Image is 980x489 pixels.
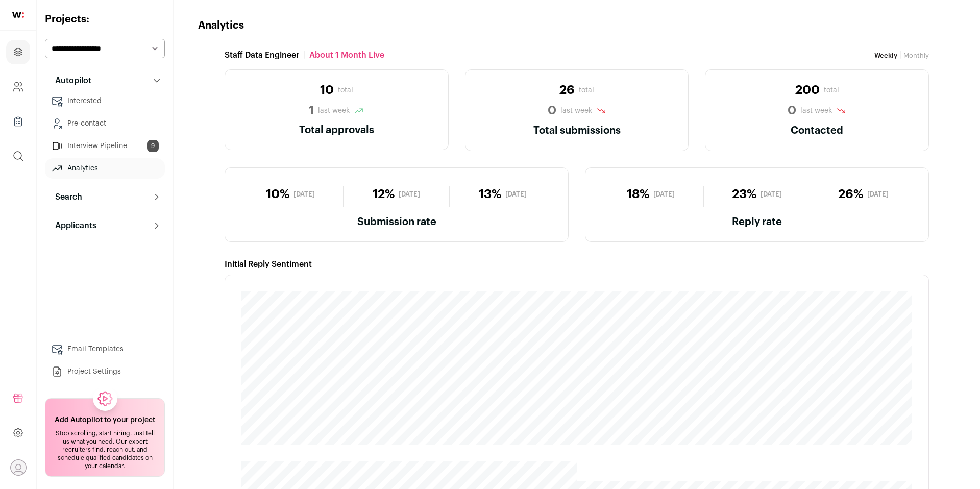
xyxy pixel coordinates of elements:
[548,103,556,119] span: 0
[45,136,165,156] a: Interview Pipeline9
[237,123,436,137] h2: Total approvals
[559,82,575,99] span: 26
[479,186,501,203] span: 13%
[45,215,165,236] button: Applicants
[824,85,839,95] span: total
[45,361,165,382] a: Project Settings
[309,103,314,119] span: 1
[6,75,30,99] a: Company and ATS Settings
[732,186,756,203] span: 23%
[6,40,30,64] a: Projects
[505,190,527,199] span: [DATE]
[338,85,353,95] span: total
[838,186,863,203] span: 26%
[867,190,889,199] span: [DATE]
[45,70,165,91] button: Autopilot
[45,113,165,134] a: Pre-contact
[303,49,305,61] span: |
[49,191,82,203] p: Search
[45,187,165,207] button: Search
[49,75,91,87] p: Autopilot
[800,106,832,116] span: last week
[198,18,244,33] h1: Analytics
[653,190,675,199] span: [DATE]
[49,219,96,232] p: Applicants
[560,106,592,116] span: last week
[718,123,916,138] h2: Contacted
[309,49,384,61] span: about 1 month Live
[293,190,315,199] span: [DATE]
[795,82,820,99] span: 200
[874,52,897,59] span: Weekly
[903,52,929,59] a: Monthly
[45,398,165,477] a: Add Autopilot to your project Stop scrolling, start hiring. Just tell us what you need. Our exper...
[318,106,350,116] span: last week
[579,85,594,95] span: total
[12,12,24,18] img: wellfound-shorthand-0d5821cbd27db2630d0214b213865d53afaa358527fdda9d0ea32b1df1b89c2c.svg
[10,459,27,476] button: Open dropdown
[598,215,916,229] h2: Reply rate
[45,12,165,27] h2: Projects:
[6,109,30,134] a: Company Lists
[52,429,158,470] div: Stop scrolling, start hiring. Just tell us what you need. Our expert recruiters find, reach out, ...
[45,158,165,179] a: Analytics
[899,51,901,59] span: |
[761,190,782,199] span: [DATE]
[399,190,420,199] span: [DATE]
[237,215,556,229] h2: Submission rate
[55,415,155,425] h2: Add Autopilot to your project
[225,258,929,271] div: Initial Reply Sentiment
[45,339,165,359] a: Email Templates
[266,186,289,203] span: 10%
[627,186,649,203] span: 18%
[225,49,299,61] span: Staff Data Engineer
[45,91,165,111] a: Interested
[788,103,796,119] span: 0
[478,123,676,138] h2: Total submissions
[373,186,395,203] span: 12%
[320,82,334,99] span: 10
[147,140,159,152] span: 9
